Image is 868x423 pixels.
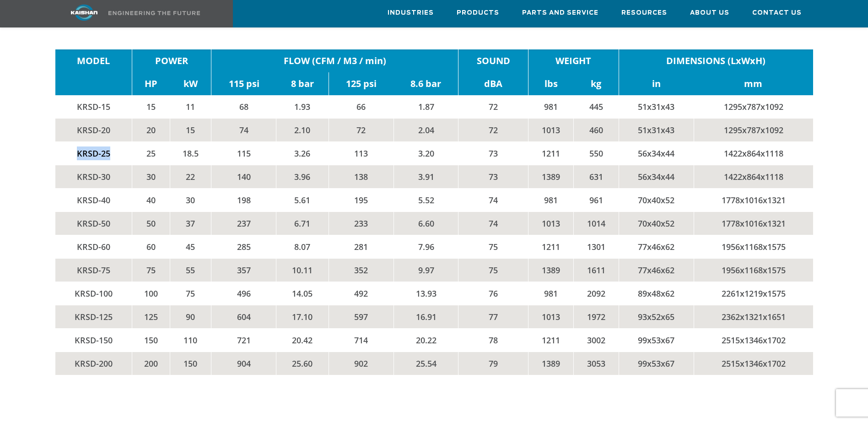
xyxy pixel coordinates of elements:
[50,5,119,21] img: kaishan logo
[573,142,619,165] td: 550
[276,189,329,212] td: 5.61
[55,259,132,282] td: KRSD-75
[211,95,276,119] td: 68
[619,189,694,212] td: 70x40x52
[276,72,329,95] td: 8 bar
[528,189,573,212] td: 981
[528,305,573,329] td: 1013
[170,189,211,212] td: 30
[394,189,458,212] td: 5.52
[211,212,276,235] td: 237
[694,212,813,235] td: 1778x1016x1321
[55,352,132,375] td: KRSD-200
[694,72,813,95] td: mm
[132,352,170,375] td: 200
[55,119,132,142] td: KRSD-20
[573,352,619,375] td: 3053
[573,72,619,95] td: kg
[170,282,211,305] td: 75
[55,189,132,212] td: KRSD-40
[694,329,813,352] td: 2515x1346x1702
[528,259,573,282] td: 1389
[388,0,434,25] a: Industries
[619,95,694,119] td: 51x31x43
[329,165,394,189] td: 138
[573,95,619,119] td: 445
[394,329,458,352] td: 20.22
[694,259,813,282] td: 1956x1168x1575
[619,212,694,235] td: 70x40x52
[276,142,329,165] td: 3.26
[329,259,394,282] td: 352
[211,259,276,282] td: 357
[619,72,694,95] td: in
[55,212,132,235] td: KRSD-50
[573,329,619,352] td: 3002
[55,49,132,72] td: MODEL
[170,72,211,95] td: kW
[458,49,528,72] td: SOUND
[694,189,813,212] td: 1778x1016x1321
[108,11,200,15] img: Engineering the future
[458,329,528,352] td: 78
[394,142,458,165] td: 3.20
[573,305,619,329] td: 1972
[458,282,528,305] td: 76
[132,72,170,95] td: HP
[394,212,458,235] td: 6.60
[170,352,211,375] td: 150
[573,212,619,235] td: 1014
[276,329,329,352] td: 20.42
[276,352,329,375] td: 25.60
[132,119,170,142] td: 20
[211,235,276,259] td: 285
[329,142,394,165] td: 113
[329,329,394,352] td: 714
[132,259,170,282] td: 75
[694,305,813,329] td: 2362x1321x1651
[170,259,211,282] td: 55
[573,259,619,282] td: 1611
[329,119,394,142] td: 72
[329,72,394,95] td: 125 psi
[132,329,170,352] td: 150
[457,8,499,18] span: Products
[132,95,170,119] td: 15
[528,352,573,375] td: 1389
[132,282,170,305] td: 100
[528,235,573,259] td: 1211
[211,72,276,95] td: 115 psi
[619,352,694,375] td: 99x53x67
[55,305,132,329] td: KRSD-125
[621,8,667,18] span: Resources
[573,119,619,142] td: 460
[55,165,132,189] td: KRSD-30
[458,72,528,95] td: dBA
[528,72,573,95] td: lbs
[170,329,211,352] td: 110
[458,142,528,165] td: 73
[211,142,276,165] td: 115
[752,8,802,18] span: Contact Us
[619,142,694,165] td: 56x34x44
[528,119,573,142] td: 1013
[211,282,276,305] td: 496
[170,142,211,165] td: 18.5
[394,305,458,329] td: 16.91
[619,235,694,259] td: 77x46x62
[458,352,528,375] td: 79
[690,0,729,25] a: About Us
[211,119,276,142] td: 74
[528,142,573,165] td: 1211
[694,352,813,375] td: 2515x1346x1702
[276,165,329,189] td: 3.96
[457,0,499,25] a: Products
[276,305,329,329] td: 17.10
[619,329,694,352] td: 99x53x67
[211,49,458,72] td: FLOW (CFM / M3 / min)
[394,282,458,305] td: 13.93
[132,49,211,72] td: POWER
[619,165,694,189] td: 56x34x44
[394,72,458,95] td: 8.6 bar
[752,0,802,25] a: Contact Us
